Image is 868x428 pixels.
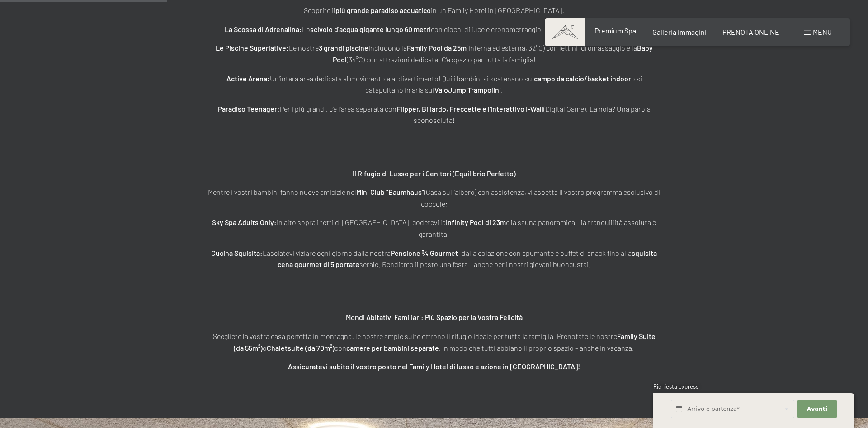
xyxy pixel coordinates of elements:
[396,104,543,113] strong: Flipper, Biliardo, Freccette e l'interattivo I-Wall
[211,249,263,257] strong: Cucina Squisita:
[225,25,302,33] strong: La Scossa di Adrenalina:
[391,249,458,257] strong: Pensione ¾ Gourmet
[216,43,289,52] strong: Le Piscine Superlative:
[208,103,660,126] p: Per i più grandi, c'è l'area separata con (Digital Game). La noia? Una parola sconosciuta!
[212,218,277,226] strong: Sky Spa Adults Only:
[353,169,516,178] strong: Il Rifugio di Lusso per i Genitori (Equilibrio Perfetto)
[346,343,439,352] strong: camere per bambini separate
[208,247,660,270] p: Lasciatevi viziare ogni giorno dalla nostra : dalla colazione con spumante e buffet di snack fino...
[407,43,467,52] strong: Family Pool da 25m
[234,332,656,352] strong: Family Suite (da 55m²)
[356,188,424,196] strong: Mini Club "Baumhaus"
[226,74,270,83] strong: Active Arena:
[652,28,707,36] a: Galleria immagini
[722,28,779,36] a: PRENOTA ONLINE
[267,343,335,352] strong: Chaletsuite (da 70m²)
[653,383,698,390] span: Richiesta express
[310,25,431,33] strong: scivolo d'acqua gigante lungo 60 metri
[208,330,660,353] p: Scegliete la vostra casa perfetta in montagna: le nostre ampie suite offrono il rifugio ideale pe...
[446,218,506,226] strong: Infinity Pool di 23m
[319,43,368,52] strong: 3 grandi piscine
[208,216,660,240] p: In alto sopra i tetti di [GEOGRAPHIC_DATA], godetevi la e la sauna panoramica – la tranquillità a...
[208,24,660,35] p: Lo con giochi di luce e cronometraggio – chi batterà il record del giorno?
[534,74,631,83] strong: campo da calcio/basket indoor
[288,362,580,371] strong: Assicuratevi subito il vostro posto nel Family Hotel di lusso e azione in [GEOGRAPHIC_DATA]!
[813,28,832,36] span: Menu
[208,186,660,209] p: Mentre i vostri bambini fanno nuove amicizie nel (Casa sull'albero) con assistenza, vi aspetta il...
[335,6,431,14] strong: più grande paradiso acquatico
[594,26,636,35] a: Premium Spa
[807,405,827,413] span: Avanti
[218,104,280,113] strong: Paradiso Teenager:
[797,400,836,419] button: Avanti
[434,85,501,94] strong: ValoJump Trampolini
[208,42,660,65] p: Le nostre includono la (interna ed esterna, 32°C) con lettini idromassaggio e la (34°C) con attra...
[208,5,660,16] p: Scoprite il in un Family Hotel in [GEOGRAPHIC_DATA]:
[208,73,660,96] p: Un'intera area dedicata al movimento e al divertimento! Qui i bambini si scatenano sul o si catap...
[346,313,523,321] strong: Mondi Abitativi Familiari: Più Spazio per la Vostra Felicità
